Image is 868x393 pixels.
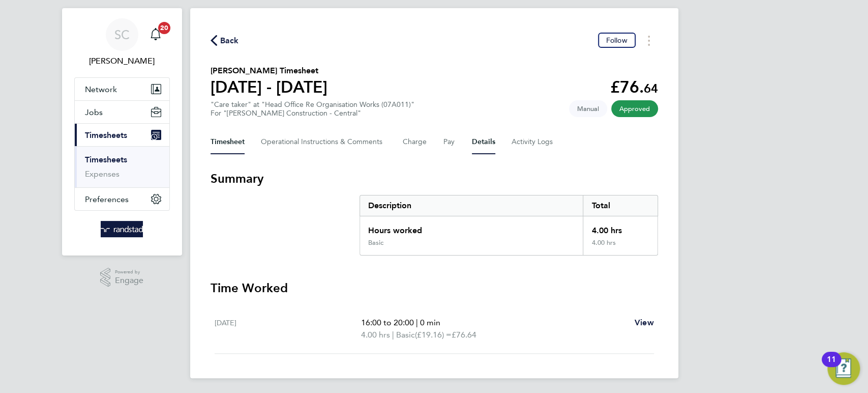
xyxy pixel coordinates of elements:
[100,268,143,287] a: Powered byEngage
[158,22,170,34] span: 20
[85,107,103,117] span: Jobs
[361,330,390,340] span: 4.00 hrs
[211,77,327,97] h1: [DATE] - [DATE]
[101,221,143,237] img: randstad-logo-retina.png
[75,188,169,210] button: Preferences
[211,171,658,187] h3: Summary
[85,85,117,94] span: Network
[472,130,495,154] button: Details
[392,330,394,340] span: |
[211,100,414,118] div: "Care taker" at "Head Office Re Organisation Works (07A011)"
[368,239,383,247] div: Basic
[640,33,658,48] button: Timesheets Menu
[611,100,658,117] span: This timesheet has been approved.
[512,130,554,154] button: Activity Logs
[211,65,327,77] h2: [PERSON_NAME] Timesheet
[403,130,427,154] button: Charge
[85,169,119,179] a: Expenses
[75,78,169,100] button: Network
[75,124,169,146] button: Timesheets
[360,195,658,256] div: Summary
[74,18,170,67] a: SC[PERSON_NAME]
[443,130,456,154] button: Pay
[85,194,129,204] span: Preferences
[75,101,169,123] button: Jobs
[361,318,413,327] span: 16:00 to 20:00
[635,317,654,329] a: View
[62,8,182,256] nav: Main navigation
[85,130,127,140] span: Timesheets
[583,195,657,216] div: Total
[610,77,658,97] app-decimal: £76.
[583,216,657,239] div: 4.00 hrs
[74,221,170,237] a: Go to home page
[215,317,361,341] div: [DATE]
[85,155,127,164] a: Timesheets
[114,28,130,41] span: SC
[606,36,627,45] span: Follow
[360,195,583,216] div: Description
[827,352,860,385] button: Open Resource Center, 11 new notifications
[211,109,414,118] div: For "[PERSON_NAME] Construction - Central"
[414,330,451,340] span: (£19.16) =
[75,146,169,187] div: Timesheets
[583,239,657,255] div: 4.00 hrs
[115,268,143,276] span: Powered by
[451,330,476,340] span: £76.64
[145,18,166,51] a: 20
[827,359,836,373] div: 11
[211,280,658,296] h3: Time Worked
[635,318,654,327] span: View
[261,130,386,154] button: Operational Instructions & Comments
[569,100,607,117] span: This timesheet was manually created.
[211,171,658,354] section: Timesheet
[211,130,245,154] button: Timesheet
[360,216,583,239] div: Hours worked
[644,81,658,96] span: 64
[420,318,440,327] span: 0 min
[220,35,239,47] span: Back
[598,33,636,48] button: Follow
[415,318,417,327] span: |
[74,55,170,67] span: Sallie Cutts
[396,329,414,341] span: Basic
[115,276,143,285] span: Engage
[211,34,239,47] button: Back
